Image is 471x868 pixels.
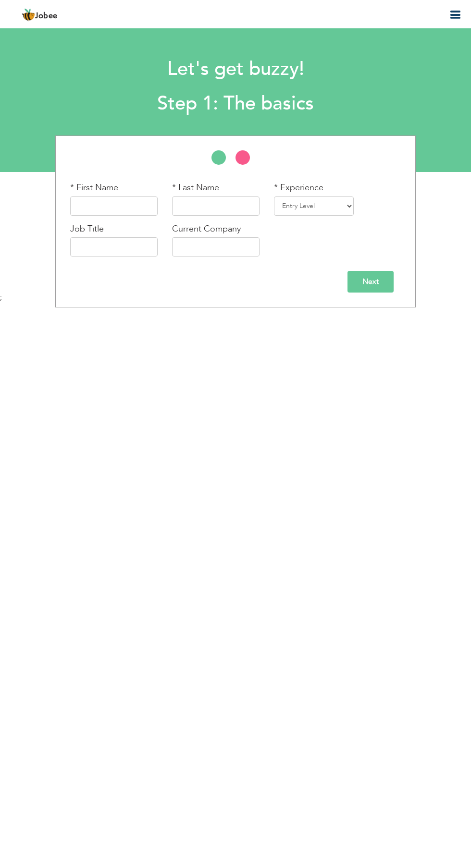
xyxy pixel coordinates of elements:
h1: Let's get buzzy! [157,57,314,82]
img: jobee.io [22,8,35,22]
a: Jobee [22,8,58,22]
label: Current Company [172,223,241,235]
span: Jobee [35,12,58,20]
input: Next [347,271,394,293]
label: * Last Name [172,182,219,194]
label: * First Name [70,182,118,194]
label: Job Title [70,223,104,235]
label: * Experience [274,182,323,194]
h2: Step 1: The basics [157,91,314,116]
